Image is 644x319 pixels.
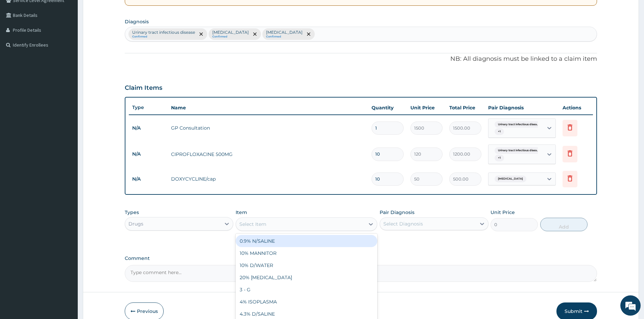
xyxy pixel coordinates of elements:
[129,148,168,160] td: N/A
[212,30,249,35] p: [MEDICAL_DATA]
[129,122,168,134] td: N/A
[125,256,597,261] label: Comment
[495,147,542,154] span: Urinary tract infectious disea...
[3,184,129,208] textarea: Type your message and hit 'Enter'
[236,247,377,259] div: 10% MANNITOR
[128,220,143,227] div: Drugs
[168,148,368,161] td: CIPROFLOXACINE 500MG
[236,235,377,247] div: 0.9% N/SALINE
[212,35,249,38] small: Confirmed
[491,209,515,216] label: Unit Price
[129,173,168,185] td: N/A
[266,35,303,38] small: Confirmed
[380,209,414,216] label: Pair Diagnosis
[13,34,27,51] img: d_794563401_company_1708531726252_794563401
[540,218,588,231] button: Add
[132,35,195,38] small: Confirmed
[407,101,446,114] th: Unit Price
[125,18,149,25] label: Diagnosis
[383,220,423,227] div: Select Diagnosis
[125,55,597,63] p: NB: All diagnosis must be linked to a claim item
[168,121,368,135] td: GP Consultation
[236,271,377,284] div: 20% [MEDICAL_DATA]
[236,296,377,308] div: 4% ISOPLASMA
[252,31,258,37] span: remove selection option
[129,101,168,114] th: Type
[446,101,485,114] th: Total Price
[368,101,407,114] th: Quantity
[306,31,312,37] span: remove selection option
[168,101,368,114] th: Name
[111,3,127,20] div: Minimize live chat window
[239,221,266,228] div: Select Item
[495,155,504,161] span: + 1
[266,30,303,35] p: [MEDICAL_DATA]
[236,209,247,216] label: Item
[495,176,526,182] span: [MEDICAL_DATA]
[125,210,139,215] label: Types
[485,101,559,114] th: Pair Diagnosis
[236,259,377,271] div: 10% D/WATER
[559,101,593,114] th: Actions
[198,31,204,37] span: remove selection option
[39,85,93,153] span: We're online!
[35,38,114,47] div: Chat with us now
[236,284,377,296] div: 3 - G
[495,128,504,135] span: + 1
[132,30,195,35] p: Urinary tract infectious disease
[495,121,542,128] span: Urinary tract infectious disea...
[125,84,162,92] h3: Claim Items
[168,172,368,186] td: DOXYCYCLINE/cap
